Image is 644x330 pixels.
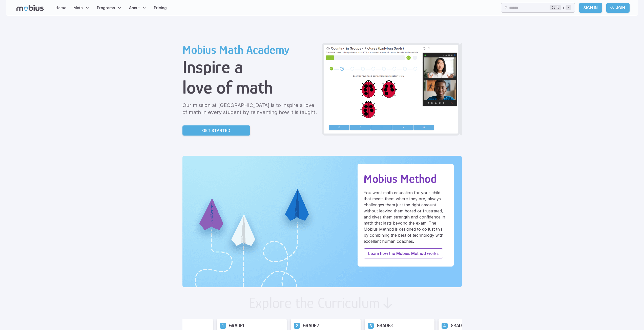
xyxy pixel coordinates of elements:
a: Get Started [182,125,250,136]
a: Sign In [579,3,602,13]
img: Unique Paths [182,156,462,287]
h5: Grade 4 [451,322,467,329]
h2: Explore the Curriculum [249,295,380,311]
a: Grade 4 [442,323,448,329]
a: Pricing [152,2,168,14]
h1: Inspire a [182,57,318,77]
h2: Mobius Math Academy [182,43,318,57]
kbd: Ctrl [550,5,561,10]
h5: Grade 3 [377,322,393,329]
span: Programs [97,5,115,11]
a: Grade 2 [294,323,300,329]
p: Learn how the Mobius Method works [368,250,439,256]
div: + [550,5,571,11]
span: About [129,5,140,11]
a: Grade 3 [368,323,374,329]
p: You want math education for your child that meets them where they are, always challenges them jus... [364,190,448,244]
span: Math [73,5,83,11]
p: Get Started [202,127,230,134]
p: Our mission at [GEOGRAPHIC_DATA] is to inspire a love of math in every student by reinventing how... [182,102,318,116]
h5: Grade 1 [229,322,244,329]
a: Join [606,3,630,13]
h1: love of math [182,77,318,98]
h2: Mobius Method [364,172,448,186]
a: Home [54,2,68,14]
kbd: k [566,5,571,10]
a: Learn how the Mobius Method works [364,248,443,258]
h5: Grade 2 [303,322,319,329]
img: Grade 2 Class [324,45,458,134]
a: Grade 1 [220,323,226,329]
